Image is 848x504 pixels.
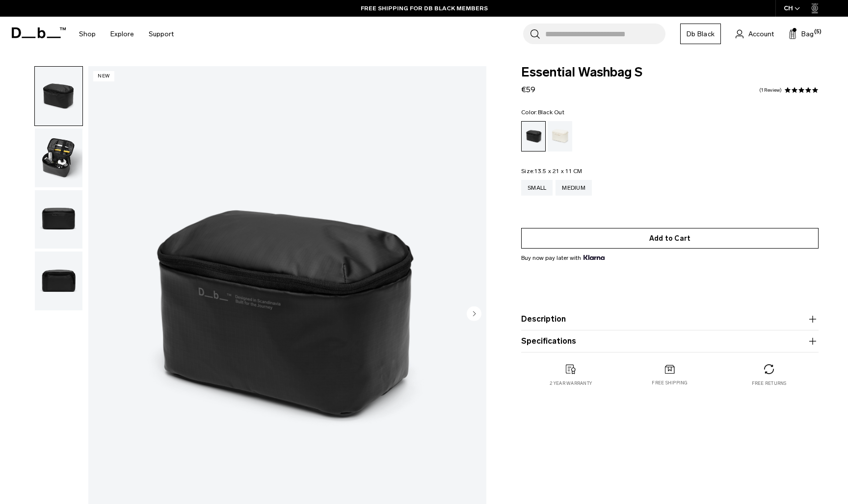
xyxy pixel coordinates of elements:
span: Account [748,29,774,39]
img: {"height" => 20, "alt" => "Klarna"} [583,255,605,260]
button: Bag (5) [789,28,814,40]
span: Buy now pay later with [521,253,605,262]
nav: Main Navigation [72,17,181,51]
button: Add to Cart [521,228,819,249]
a: 1 reviews [759,88,782,93]
img: Essential Washbag S Black Out [35,128,82,187]
img: Essential Washbag S Black Out [35,190,82,249]
a: Oatmilk [548,121,572,151]
span: (5) [814,28,821,36]
a: Medium [556,180,592,196]
p: New [93,71,114,81]
img: Essential Washbag S Black Out [35,252,82,310]
a: Explore [110,17,134,51]
a: Support [149,17,174,51]
button: Essential Washbag S Black Out [34,190,83,250]
button: Description [521,313,819,325]
span: €59 [521,85,535,94]
button: Specifications [521,335,819,347]
button: Essential Washbag S Black Out [34,251,83,311]
a: Shop [79,17,96,51]
a: Small [521,180,553,196]
legend: Size: [521,168,583,174]
a: FREE SHIPPING FOR DB BLACK MEMBERS [361,4,488,13]
img: Essential Washbag S Black Out [35,67,82,126]
p: Free returns [752,380,787,387]
button: Essential Washbag S Black Out [34,128,83,188]
a: Account [736,28,774,40]
a: Black Out [521,121,546,151]
p: Free shipping [652,379,688,386]
p: 2 year warranty [550,380,592,387]
a: Db Black [680,24,721,44]
button: Essential Washbag S Black Out [34,66,83,126]
legend: Color: [521,109,564,115]
span: Bag [801,29,814,39]
button: Next slide [467,306,481,323]
span: Black Out [538,109,564,116]
span: 13.5 x 21 x 11 CM [534,168,582,175]
span: Essential Washbag S [521,66,819,79]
